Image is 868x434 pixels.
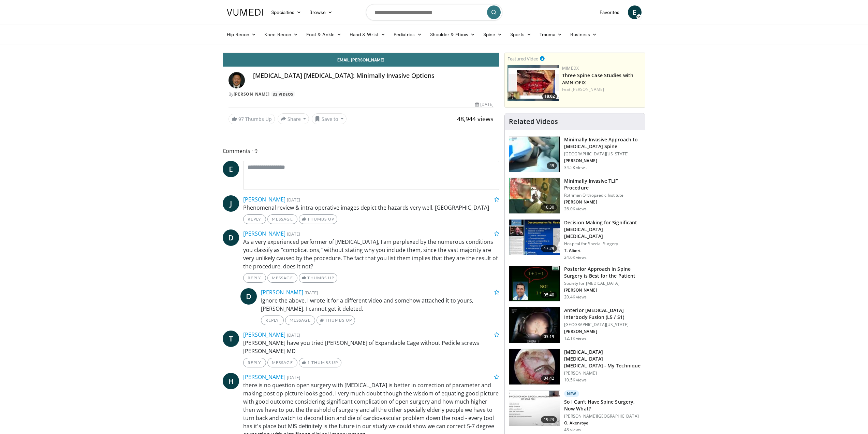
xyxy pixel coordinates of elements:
[243,196,285,203] a: [PERSON_NAME]
[564,136,641,150] h3: Minimally Invasive Approach to [MEDICAL_DATA] Spine
[479,28,506,41] a: Spine
[564,151,641,157] p: [GEOGRAPHIC_DATA][US_STATE]
[509,137,560,172] img: 38787_0000_3.png.150x105_q85_crop-smart_upscale.jpg
[509,178,641,214] a: 10:30 Minimally Invasive TLIF Procedure Rothman Orthopaedic Institute [PERSON_NAME] 26.0K views
[564,322,641,327] p: [GEOGRAPHIC_DATA][US_STATE]
[223,28,261,41] a: Hip Recon
[509,266,560,302] img: 3b6f0384-b2b2-4baa-b997-2e524ebddc4b.150x105_q85_crop-smart_upscale.jpg
[299,214,337,224] a: Thumbs Up
[366,4,502,20] input: Search topics, interventions
[278,113,309,124] button: Share
[564,390,579,397] p: New
[229,114,275,124] a: 97 Thumbs Up
[564,193,641,198] p: Rothman Orthopaedic Institute
[267,5,306,19] a: Specialties
[564,165,587,170] p: 34.5K views
[305,5,337,19] a: Browse
[541,292,557,298] span: 05:40
[307,360,310,365] span: 1
[509,136,641,172] a: 49 Minimally Invasive Approach to [MEDICAL_DATA] Spine [GEOGRAPHIC_DATA][US_STATE] [PERSON_NAME] ...
[564,219,641,240] h3: Decision Making for Significant [MEDICAL_DATA] [MEDICAL_DATA]
[287,374,300,380] small: [DATE]
[564,414,641,419] p: [PERSON_NAME][GEOGRAPHIC_DATA]
[243,214,266,224] a: Reply
[229,72,245,88] img: Avatar
[243,238,500,270] p: As a very experienced performer of [MEDICAL_DATA], I am perplexed by the numerous conditions you ...
[564,377,587,383] p: 10.5K views
[564,307,641,321] h3: Anterior [MEDICAL_DATA] Interbody Fusion (L5 / S1)
[541,375,557,382] span: 04:42
[509,349,560,384] img: gaffar_3.png.150x105_q85_crop-smart_upscale.jpg
[562,72,633,86] a: Three Spine Case Studies with AMNIOFIX
[564,248,641,253] p: T. Albert
[238,116,244,122] span: 97
[243,273,266,283] a: Reply
[223,229,239,246] a: D
[509,390,641,433] a: 19:23 New So I Can't Have Spine Surgery, Now What? [PERSON_NAME][GEOGRAPHIC_DATA] O. Akenroye 48 ...
[564,420,641,426] p: O. Akenroye
[541,416,557,423] span: 19:23
[261,289,303,296] a: [PERSON_NAME]
[261,296,500,313] p: Ignore the above. I wrote it for a different video and somehow attached it to yours, [PERSON_NAME...
[223,146,500,155] span: Comments 9
[229,91,494,97] div: By
[541,333,557,340] span: 03:19
[564,370,641,376] p: [PERSON_NAME]
[564,241,641,247] p: Hospital for Special Surgery
[509,219,641,260] a: 17:29 Decision Making for Significant [MEDICAL_DATA] [MEDICAL_DATA] Hospital for Special Surgery ...
[564,266,641,279] h3: Posterior Approach in Spine Surgery is Best for the Patient
[426,28,479,41] a: Shoulder & Elbow
[223,373,239,389] a: H
[564,398,641,412] h3: So I Can't Have Spine Surgery, Now What?
[595,5,624,19] a: Favorites
[541,204,557,211] span: 10:30
[267,214,297,224] a: Message
[509,178,560,213] img: ander_3.png.150x105_q85_crop-smart_upscale.jpg
[299,273,337,283] a: Thumbs Up
[243,373,285,381] a: [PERSON_NAME]
[509,349,641,385] a: 04:42 [MEDICAL_DATA] [MEDICAL_DATA] [MEDICAL_DATA] - My Technique [PERSON_NAME] 10.5K views
[287,231,300,237] small: [DATE]
[566,28,601,41] a: Business
[267,358,297,367] a: Message
[475,101,494,108] div: [DATE]
[253,72,494,80] h4: [MEDICAL_DATA] [MEDICAL_DATA]: Minimally Invasive Options
[345,28,389,41] a: Hand & Wrist
[564,199,641,205] p: [PERSON_NAME]
[564,158,641,164] p: [PERSON_NAME]
[509,307,641,343] a: 03:19 Anterior [MEDICAL_DATA] Interbody Fusion (L5 / S1) [GEOGRAPHIC_DATA][US_STATE] [PERSON_NAME...
[547,162,557,169] span: 49
[541,245,557,252] span: 17:29
[271,91,296,97] a: 32 Videos
[509,266,641,302] a: 05:40 Posterior Approach in Spine Surgery is Best for the Patient Society for [MEDICAL_DATA] [PER...
[542,93,557,99] span: 18:02
[564,427,581,433] p: 48 views
[223,195,239,212] a: J
[223,53,499,67] a: Email [PERSON_NAME]
[234,91,270,97] a: [PERSON_NAME]
[285,316,315,325] a: Message
[243,339,500,355] p: [PERSON_NAME] have you tried [PERSON_NAME] of Expandable Cage without Pedicle screws [PERSON_NAME...
[267,273,297,283] a: Message
[628,5,642,19] a: E
[240,288,257,305] a: D
[535,28,567,41] a: Trauma
[389,28,426,41] a: Pediatrics
[506,28,535,41] a: Sports
[564,294,587,300] p: 20.4K views
[564,206,587,212] p: 26.0K views
[564,288,641,293] p: [PERSON_NAME]
[564,178,641,191] h3: Minimally Invasive TLIF Procedure
[260,28,302,41] a: Knee Recon
[243,358,266,367] a: Reply
[509,117,558,126] h4: Related Videos
[312,113,347,124] button: Save to
[507,56,539,62] small: Featured Video
[223,331,239,347] a: T
[509,220,560,255] img: 316497_0000_1.png.150x105_q85_crop-smart_upscale.jpg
